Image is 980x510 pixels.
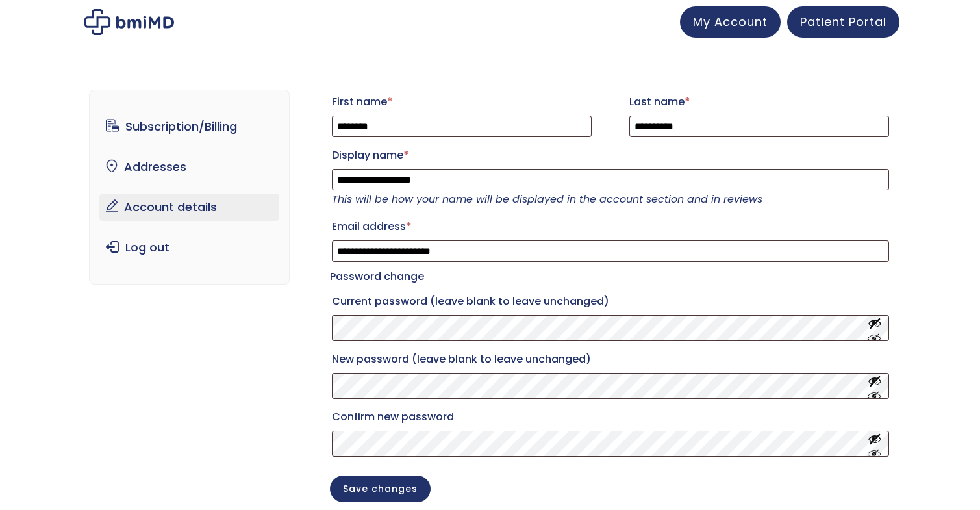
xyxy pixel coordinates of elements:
[99,153,279,181] a: Addresses
[332,92,592,112] label: First name
[868,316,882,340] button: Show password
[99,113,279,140] a: Subscription/Billing
[332,192,762,207] em: This will be how your name will be displayed in the account section and in reviews
[330,476,431,502] button: Save changes
[868,432,882,456] button: Show password
[99,194,279,221] a: Account details
[84,9,174,35] img: My account
[868,374,882,398] button: Show password
[332,407,889,427] label: Confirm new password
[89,90,290,285] nav: Account pages
[332,291,889,312] label: Current password (leave blank to leave unchanged)
[693,14,768,30] span: My Account
[787,6,899,38] a: Patient Portal
[680,6,781,38] a: My Account
[99,234,279,261] a: Log out
[332,145,889,166] label: Display name
[629,92,889,112] label: Last name
[330,268,424,286] legend: Password change
[800,14,886,30] span: Patient Portal
[332,216,889,237] label: Email address
[332,349,889,370] label: New password (leave blank to leave unchanged)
